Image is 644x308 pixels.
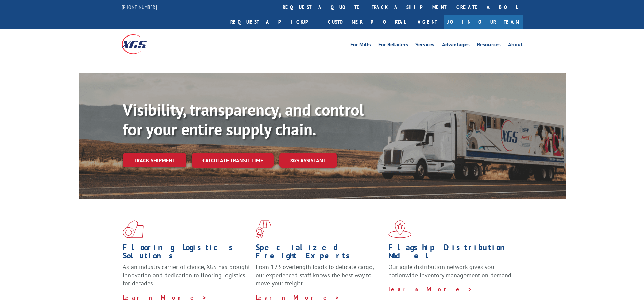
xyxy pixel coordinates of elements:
[477,42,501,49] a: Resources
[388,243,516,263] h1: Flagship Distribution Model
[123,220,144,238] img: xgs-icon-total-supply-chain-intelligence-red
[444,15,523,29] a: Join Our Team
[256,293,340,301] a: Learn More >
[388,285,473,293] a: Learn More >
[123,243,251,263] h1: Flooring Logistics Solutions
[411,15,444,29] a: Agent
[388,220,412,238] img: xgs-icon-flagship-distribution-model-red
[256,220,271,238] img: xgs-icon-focused-on-flooring-red
[123,99,364,140] b: Visibility, transparency, and control for your entire supply chain.
[508,42,523,49] a: About
[323,15,411,29] a: Customer Portal
[279,153,337,168] a: XGS ASSISTANT
[123,293,207,301] a: Learn More >
[350,42,371,49] a: For Mills
[123,153,186,167] a: Track shipment
[122,4,157,10] a: [PHONE_NUMBER]
[415,42,434,49] a: Services
[256,243,383,263] h1: Specialized Freight Experts
[225,15,323,29] a: Request a pickup
[378,42,408,49] a: For Retailers
[388,263,513,279] span: Our agile distribution network gives you nationwide inventory management on demand.
[123,263,250,287] span: As an industry carrier of choice, XGS has brought innovation and dedication to flooring logistics...
[256,263,383,293] p: From 123 overlength loads to delicate cargo, our experienced staff knows the best way to move you...
[192,153,274,168] a: Calculate transit time
[442,42,470,49] a: Advantages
